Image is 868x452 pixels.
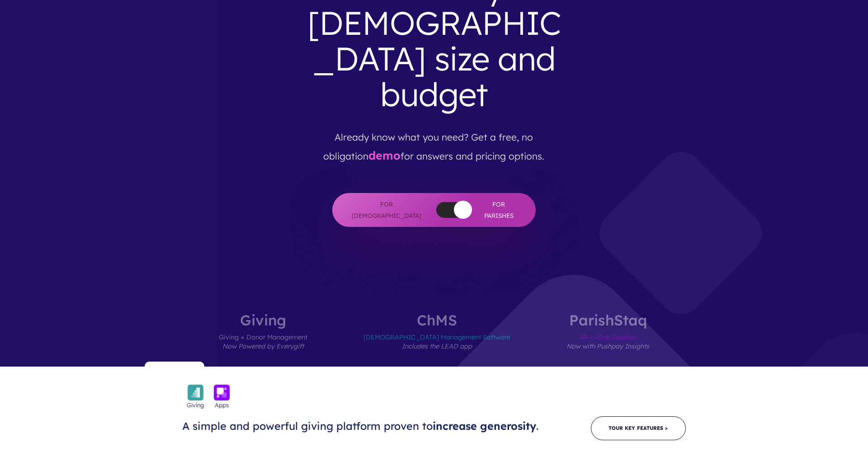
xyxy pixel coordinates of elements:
[566,342,649,350] em: Now with Pushpay Insights
[219,327,307,367] span: Giving + Donor Management
[188,385,203,400] img: icon_giving-bckgrnd-600x600-1.png
[402,342,472,350] em: Includes the LEAD app
[350,199,423,221] span: For [DEMOGRAPHIC_DATA]
[433,419,536,433] span: increase generosity
[336,313,538,367] label: ChMS
[304,120,564,166] p: Already know what you need? Get a free, no obligation for answers and pricing options.
[214,385,230,400] img: icon_apps-bckgrnd-600x600-1.png
[215,400,229,410] span: Apps
[368,148,401,162] a: demo
[539,313,676,367] label: ParishStaq
[591,416,686,440] a: Tour Key Features >
[187,400,204,410] span: Giving
[363,327,510,367] span: [DEMOGRAPHIC_DATA] Management Software
[192,313,335,367] label: Giving
[566,327,649,367] span: All-in-One Solution
[182,419,547,433] h3: A simple and powerful giving platform proven to .
[222,342,304,350] em: Now Powered by Everygift
[480,199,518,221] span: For Parishes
